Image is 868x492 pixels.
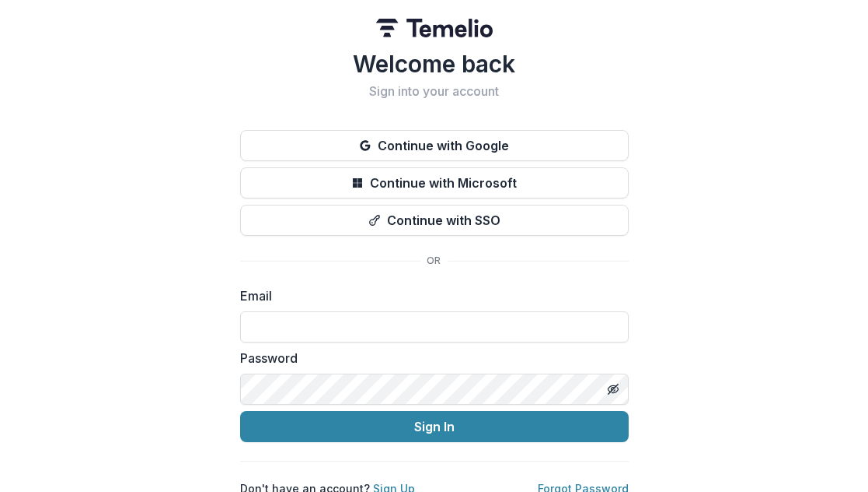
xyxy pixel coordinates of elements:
[601,377,626,402] button: Toggle password visibility
[240,130,629,161] button: Continue with Google
[240,205,629,236] button: Continue with SSO
[240,167,629,199] button: Continue with Microsoft
[240,84,629,99] h2: Sign into your account
[240,411,629,442] button: Sign In
[240,349,619,367] label: Password
[240,286,619,305] label: Email
[376,19,493,37] img: Temelio
[240,50,629,78] h1: Welcome back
